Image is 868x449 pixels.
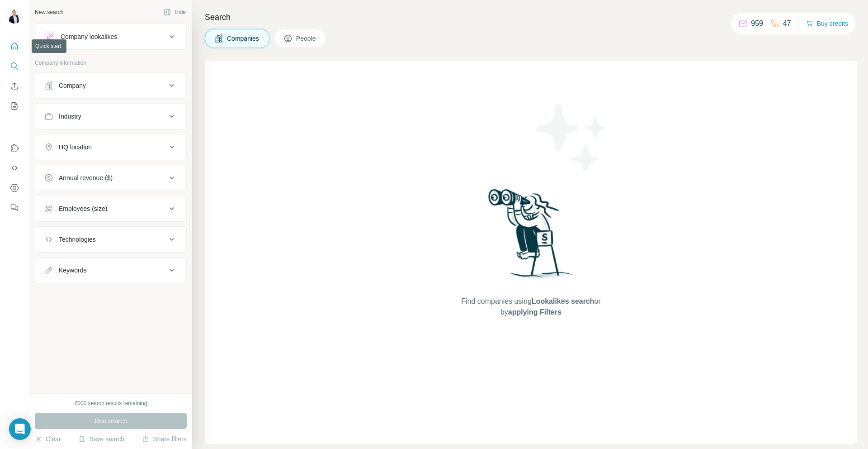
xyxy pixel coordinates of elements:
div: Open Intercom Messenger [9,418,31,440]
span: People [296,34,317,43]
button: Employees (size) [35,198,186,220]
div: Technologies [59,235,96,244]
button: Share filters [142,435,187,444]
button: Feedback [7,200,22,216]
button: Hide [157,5,192,19]
button: Buy credits [806,17,848,30]
div: Company [59,81,86,90]
button: Save search [78,435,124,444]
div: Employees (size) [59,204,107,213]
span: Companies [227,34,260,43]
button: HQ location [35,136,186,158]
button: Dashboard [7,180,22,196]
button: Use Surfe API [7,160,22,176]
button: My lists [7,98,22,114]
p: 959 [751,18,763,29]
button: Technologies [35,229,186,250]
button: Clear [35,435,61,444]
img: Surfe Illustration - Stars [531,97,613,178]
div: Keywords [59,266,86,275]
div: Company lookalikes [61,32,117,41]
div: 2000 search results remaining [75,399,147,407]
h4: Search [205,11,857,24]
button: Quick start [7,38,22,54]
span: Find companies using or by [458,296,603,318]
div: Annual revenue ($) [59,173,113,182]
p: Company information [35,59,187,67]
button: Company lookalikes [35,26,186,48]
button: Enrich CSV [7,78,22,94]
img: Surfe Illustration - Woman searching with binoculars [484,186,578,287]
button: Search [7,58,22,74]
button: Keywords [35,259,186,281]
span: applying Filters [508,308,561,316]
span: Lookalikes search [532,297,594,305]
div: Industry [59,112,81,121]
div: HQ location [59,143,92,152]
button: Industry [35,105,186,127]
button: Use Surfe on LinkedIn [7,140,22,156]
button: Annual revenue ($) [35,167,186,189]
img: Avatar [7,9,22,24]
button: Company [35,75,186,96]
p: 47 [783,18,791,29]
div: New search [35,8,63,16]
